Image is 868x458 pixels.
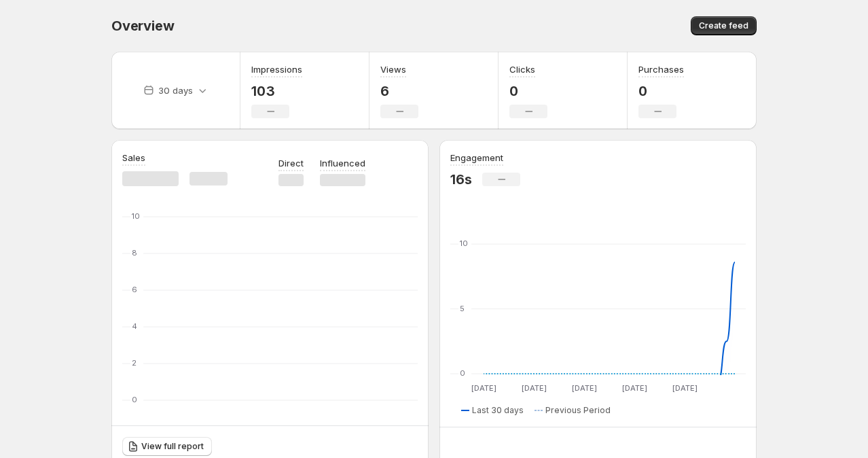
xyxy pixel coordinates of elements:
[132,321,137,331] text: 4
[672,383,698,393] text: [DATE]
[471,383,496,393] text: [DATE]
[320,156,365,170] p: Influenced
[132,285,137,294] text: 6
[158,84,193,97] p: 30 days
[122,437,212,456] a: View full report
[450,171,471,188] p: 16s
[251,83,302,99] p: 103
[472,405,524,416] span: Last 30 days
[111,18,174,34] span: Overview
[132,395,137,404] text: 0
[132,211,140,221] text: 10
[622,383,647,393] text: [DATE]
[572,383,597,393] text: [DATE]
[132,248,137,258] text: 8
[122,151,145,164] h3: Sales
[509,83,547,99] p: 0
[699,20,748,31] span: Create feed
[380,63,406,76] h3: Views
[251,63,302,76] h3: Impressions
[509,63,535,76] h3: Clicks
[141,441,204,452] span: View full report
[545,405,611,416] span: Previous Period
[450,151,503,164] h3: Engagement
[460,368,465,378] text: 0
[278,156,304,170] p: Direct
[460,304,465,313] text: 5
[522,383,547,393] text: [DATE]
[132,358,137,368] text: 2
[638,63,684,76] h3: Purchases
[460,239,468,248] text: 10
[380,83,418,99] p: 6
[691,16,757,35] button: Create feed
[638,83,684,99] p: 0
